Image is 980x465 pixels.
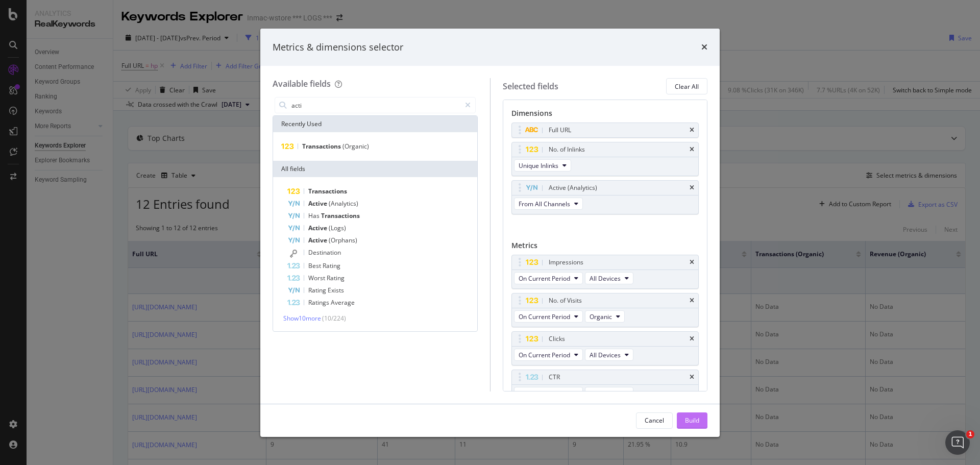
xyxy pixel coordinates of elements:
div: Selected fields [503,81,558,92]
div: Metrics & dimensions selector [273,41,403,54]
span: Rating [323,261,340,270]
button: All Devices [585,349,633,361]
span: Exists [328,286,344,295]
span: All Devices [590,351,621,359]
div: times [690,185,694,191]
div: All fields [273,161,477,177]
span: ( 10 / 224 ) [322,314,346,323]
button: On Current Period [514,310,583,323]
div: No. of Visits [549,296,582,306]
input: Search by field name [290,97,460,113]
span: Rating [327,274,345,282]
span: On Current Period [519,312,570,321]
div: Cancel [645,416,664,425]
div: Dimensions [511,108,699,123]
button: On Current Period [514,349,583,361]
span: Average [331,298,355,307]
span: Worst [308,274,327,282]
button: All Devices [585,387,633,399]
div: Metrics [511,240,699,255]
span: (Organic) [342,142,369,151]
div: Available fields [273,78,331,89]
div: times [690,336,694,342]
div: Clicks [549,334,565,344]
div: times [701,41,707,54]
span: Destination [308,248,341,257]
div: Active (Analytics)timesFrom All Channels [511,180,699,214]
button: From All Channels [514,198,583,210]
span: Ratings [308,298,331,307]
span: Organic [590,312,612,321]
button: All Devices [585,272,633,284]
div: Full URLtimes [511,123,699,138]
div: CTRtimesOn Current PeriodAll Devices [511,370,699,404]
div: ClickstimesOn Current PeriodAll Devices [511,331,699,365]
span: Rating [308,286,328,295]
span: Active [308,236,329,244]
span: Transactions [308,187,347,195]
span: All Devices [590,389,621,398]
div: Clear All [675,82,699,91]
div: times [690,374,694,380]
div: times [690,127,694,133]
span: Transactions [321,211,360,220]
div: times [690,259,694,265]
div: times [690,146,694,153]
span: Active [308,199,329,208]
div: modal [260,29,720,437]
button: Cancel [636,412,673,429]
div: times [690,298,694,304]
span: On Current Period [519,389,570,398]
div: No. of Inlinks [549,144,585,155]
span: On Current Period [519,351,570,359]
span: On Current Period [519,274,570,283]
span: Show 10 more [283,314,321,323]
span: Transactions [302,142,342,151]
div: CTR [549,372,560,382]
button: Build [677,412,707,429]
div: Build [685,416,699,425]
button: Clear All [666,78,707,94]
span: (Logs) [329,224,346,232]
button: On Current Period [514,272,583,284]
div: Full URL [549,125,571,135]
div: Impressions [549,257,583,267]
span: Best [308,261,323,270]
span: (Orphans) [329,236,357,244]
span: Has [308,211,321,220]
span: From All Channels [519,200,570,208]
button: Unique Inlinks [514,159,571,172]
span: Unique Inlinks [519,161,558,170]
button: On Current Period [514,387,583,399]
div: No. of InlinkstimesUnique Inlinks [511,142,699,176]
span: Active [308,224,329,232]
span: 1 [966,430,974,438]
iframe: Intercom live chat [945,430,970,455]
span: (Analytics) [329,199,358,208]
div: Active (Analytics) [549,183,597,193]
div: Recently Used [273,116,477,132]
div: ImpressionstimesOn Current PeriodAll Devices [511,255,699,289]
div: No. of VisitstimesOn Current PeriodOrganic [511,293,699,327]
span: All Devices [590,274,621,283]
button: Organic [585,310,625,323]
